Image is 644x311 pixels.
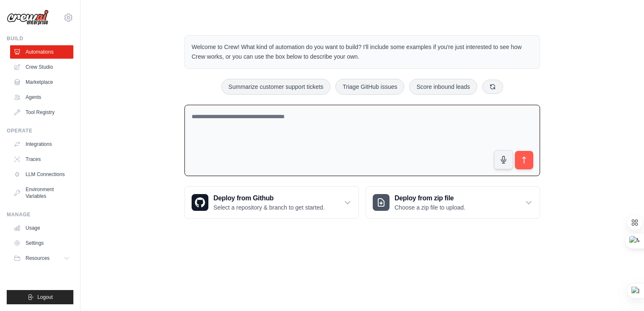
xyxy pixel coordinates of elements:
[37,294,53,301] span: Logout
[335,79,404,95] button: Triage GitHub issues
[7,10,49,26] img: Logo
[395,193,465,203] h3: Deploy from zip file
[409,79,477,95] button: Score inbound leads
[10,236,73,250] a: Settings
[10,251,73,265] button: Resources
[7,290,73,304] button: Logout
[10,106,73,119] a: Tool Registry
[7,211,73,218] div: Manage
[7,35,73,42] div: Build
[7,127,73,134] div: Operate
[213,203,325,212] p: Select a repository & branch to get started.
[10,75,73,89] a: Marketplace
[10,137,73,151] a: Integrations
[10,45,73,59] a: Automations
[221,79,330,95] button: Summarize customer support tickets
[26,255,49,262] span: Resources
[192,42,533,62] p: Welcome to Crew! What kind of automation do you want to build? I'll include some examples if you'...
[395,203,465,212] p: Choose a zip file to upload.
[10,168,73,181] a: LLM Connections
[602,271,644,311] iframe: Chat Widget
[10,183,73,203] a: Environment Variables
[10,60,73,74] a: Crew Studio
[10,153,73,166] a: Traces
[10,221,73,235] a: Usage
[10,91,73,104] a: Agents
[213,193,325,203] h3: Deploy from Github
